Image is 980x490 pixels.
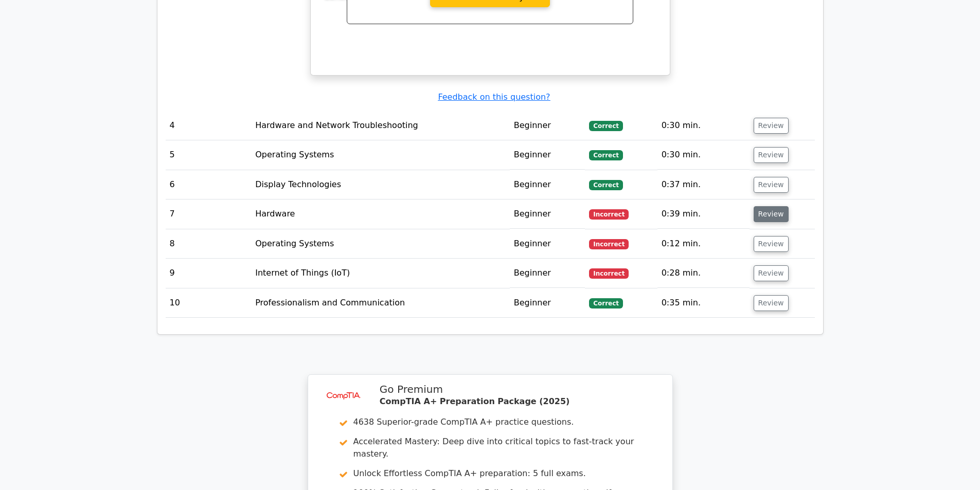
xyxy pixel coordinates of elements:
[589,268,629,279] span: Incorrect
[510,170,585,199] td: Beginner
[589,239,629,249] span: Incorrect
[589,180,622,190] span: Correct
[657,288,750,318] td: 0:35 min.
[510,259,585,288] td: Beginner
[510,199,585,229] td: Beginner
[166,288,252,318] td: 10
[510,229,585,259] td: Beginner
[251,229,510,259] td: Operating Systems
[166,199,252,229] td: 7
[510,288,585,318] td: Beginner
[589,298,622,308] span: Correct
[251,170,510,199] td: Display Technologies
[754,177,789,193] button: Review
[589,150,622,160] span: Correct
[754,236,789,252] button: Review
[754,118,789,134] button: Review
[754,147,789,163] button: Review
[657,170,750,199] td: 0:37 min.
[251,259,510,288] td: Internet of Things (IoT)
[438,92,550,102] a: Feedback on this question?
[754,295,789,311] button: Review
[754,206,789,222] button: Review
[166,229,252,259] td: 8
[166,140,252,170] td: 5
[251,199,510,229] td: Hardware
[510,140,585,170] td: Beginner
[657,140,750,170] td: 0:30 min.
[166,170,252,199] td: 6
[657,111,750,140] td: 0:30 min.
[510,111,585,140] td: Beginner
[589,209,629,220] span: Incorrect
[657,259,750,288] td: 0:28 min.
[166,111,252,140] td: 4
[251,288,510,318] td: Professionalism and Communication
[657,229,750,259] td: 0:12 min.
[657,199,750,229] td: 0:39 min.
[251,140,510,170] td: Operating Systems
[166,259,252,288] td: 9
[251,111,510,140] td: Hardware and Network Troubleshooting
[754,265,789,281] button: Review
[589,121,622,131] span: Correct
